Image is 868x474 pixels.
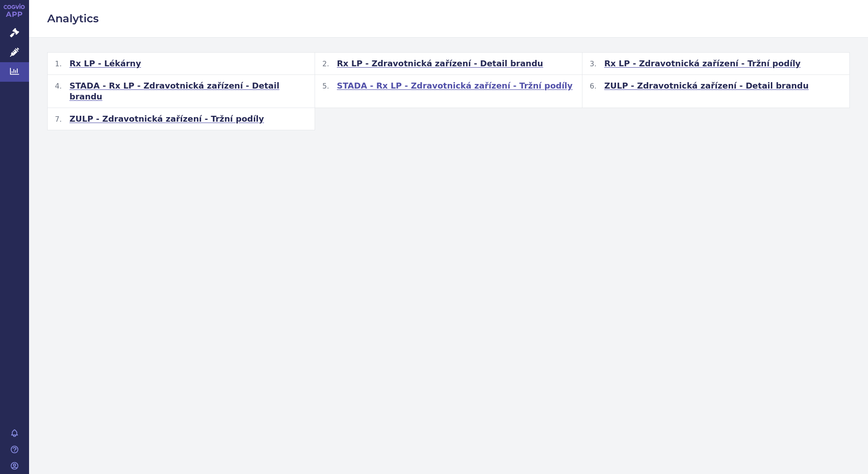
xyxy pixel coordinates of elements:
[582,53,850,75] button: Rx LP - Zdravotnická zařízení - Tržní podíly
[47,11,850,26] h2: Analytics
[315,53,582,75] button: Rx LP - Zdravotnická zařízení - Detail brandu
[337,80,572,91] span: STADA - Rx LP - Zdravotnická zařízení - Tržní podíly
[604,58,801,69] span: Rx LP - Zdravotnická zařízení - Tržní podíly
[48,53,315,75] button: Rx LP - Lékárny
[582,75,850,108] button: ZULP - Zdravotnická zařízení - Detail brandu
[315,75,582,108] button: STADA - Rx LP - Zdravotnická zařízení - Tržní podíly
[69,80,307,102] span: STADA - Rx LP - Zdravotnická zařízení - Detail brandu
[69,58,141,69] span: Rx LP - Lékárny
[48,75,315,108] button: STADA - Rx LP - Zdravotnická zařízení - Detail brandu
[48,108,315,130] button: ZULP - Zdravotnická zařízení - Tržní podíly
[604,80,809,91] span: ZULP - Zdravotnická zařízení - Detail brandu
[69,114,264,124] span: ZULP - Zdravotnická zařízení - Tržní podíly
[337,58,543,69] span: Rx LP - Zdravotnická zařízení - Detail brandu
